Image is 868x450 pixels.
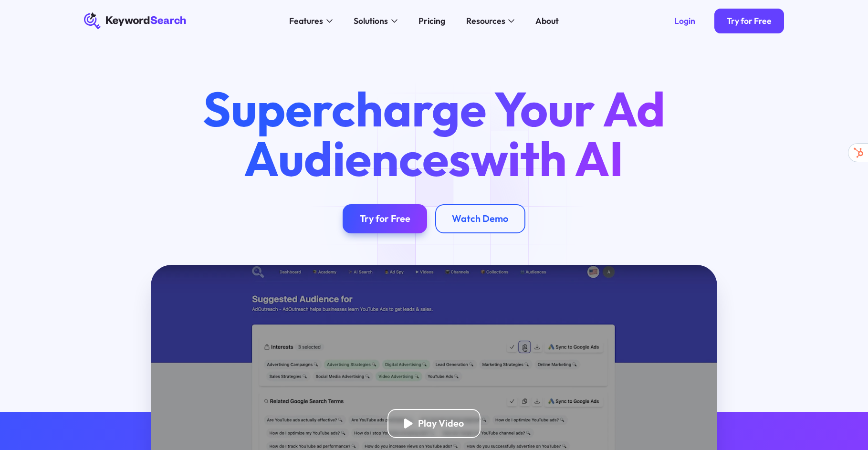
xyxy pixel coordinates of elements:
[418,418,464,429] div: Play Video
[412,12,451,29] a: Pricing
[662,9,708,34] a: Login
[418,15,445,27] div: Pricing
[289,15,323,27] div: Features
[360,213,410,225] div: Try for Free
[182,84,686,183] h1: Supercharge Your Ad Audiences
[674,16,695,26] div: Login
[452,213,508,225] div: Watch Demo
[471,128,624,188] span: with AI
[529,12,565,29] a: About
[466,15,505,27] div: Resources
[714,9,784,34] a: Try for Free
[727,16,772,26] div: Try for Free
[354,15,388,27] div: Solutions
[343,204,427,234] a: Try for Free
[535,15,559,27] div: About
